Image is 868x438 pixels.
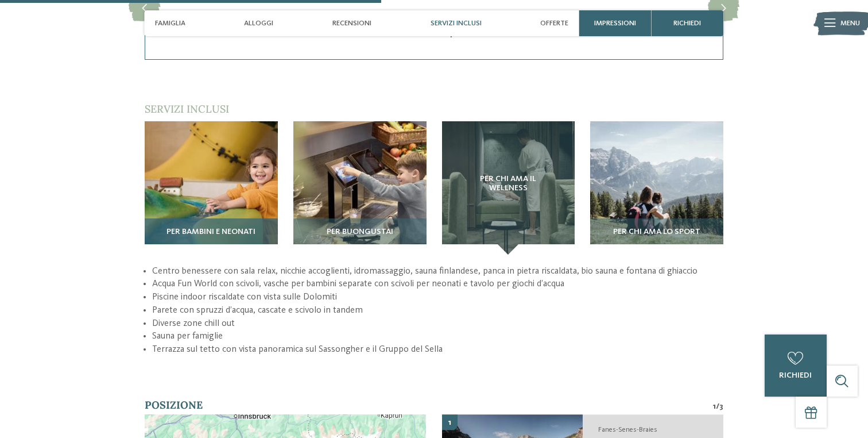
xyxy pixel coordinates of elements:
img: Una stupenda vacanza in famiglia a Corvara [590,121,723,255]
li: Acqua Fun World con scivoli, vasche per bambini separate con scivoli per neonati e tavolo per gio... [152,278,723,291]
li: Parete con spruzzi d’acqua, cascate e scivolo in tandem [152,304,723,317]
span: Per buongustai [327,228,393,237]
span: richiedi [673,19,701,28]
span: Per bambini e neonati [166,228,255,237]
img: Una stupenda vacanza in famiglia a Corvara [145,121,278,255]
img: Una stupenda vacanza in famiglia a Corvara [293,121,427,255]
span: Per chi ama lo sport [613,228,700,237]
li: Centro benessere con sala relax, nicchie accoglienti, idromassaggio, sauna finlandese, panca in p... [152,265,723,278]
span: Offerte [540,19,568,28]
span: Per chi ama il wellness [463,175,555,193]
span: Recensioni [332,19,371,28]
li: Sauna per famiglie [152,330,723,343]
a: richiedi [765,335,827,397]
li: Diverse zone chill out [152,317,723,331]
span: Alloggi [244,19,273,28]
span: 1 [713,401,716,412]
li: Piscine indoor riscaldate con vista sulle Dolomiti [152,291,723,304]
span: 3 [719,401,723,412]
span: Famiglia [155,19,185,28]
span: 1 [448,417,451,428]
span: Servizi inclusi [431,19,482,28]
span: Posizione [145,398,203,412]
span: Impressioni [594,19,636,28]
span: / [716,401,719,412]
li: Terrazza sul tetto con vista panoramica sul Sassongher e il Gruppo del Sella [152,343,723,356]
span: richiedi [779,371,812,379]
span: Servizi inclusi [145,102,229,116]
span: Fanes-Senes-Braies [598,426,657,433]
